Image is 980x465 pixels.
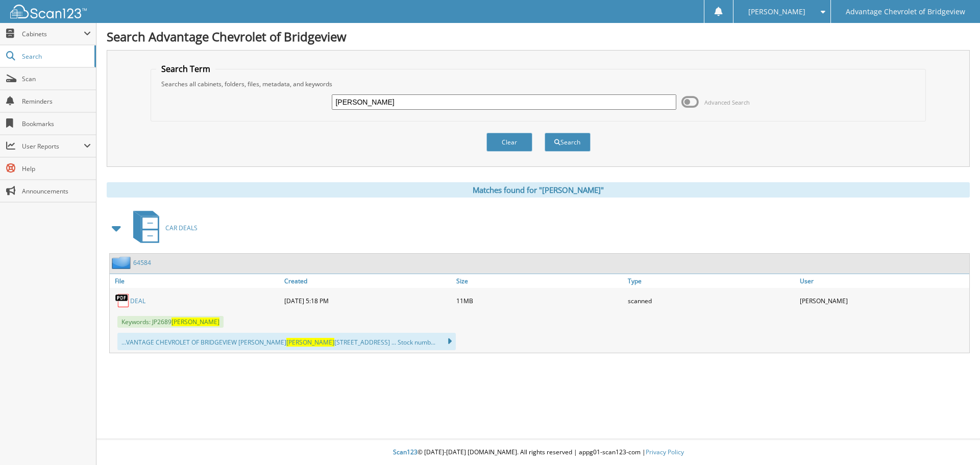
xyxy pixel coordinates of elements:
[127,208,198,248] a: CAR DEALS
[130,297,145,305] a: DEAL
[797,290,969,311] div: [PERSON_NAME]
[22,142,84,151] span: User Reports
[704,99,750,106] span: Advanced Search
[165,224,198,232] span: CAR DEALS
[10,5,87,18] img: scan123-logo-white.svg
[625,274,797,288] a: Type
[22,119,91,128] span: Bookmarks
[171,317,219,326] span: [PERSON_NAME]
[117,333,456,350] div: ...VANTAGE CHEVROLET OF BRIDGEVIEW [PERSON_NAME] [STREET_ADDRESS] ... Stock numb...
[156,80,921,88] div: Searches all cabinets, folders, files, metadata, and keywords
[96,440,980,465] div: © [DATE]-[DATE] [DOMAIN_NAME]. All rights reserved | appg01-scan123-com |
[107,28,970,45] h1: Search Advantage Chevrolet of Bridgeview
[486,133,532,152] button: Clear
[115,293,130,308] img: PDF.png
[286,338,334,347] span: [PERSON_NAME]
[22,30,84,38] span: Cabinets
[454,290,626,311] div: 11MB
[545,133,591,152] button: Search
[22,52,89,61] span: Search
[929,416,980,465] iframe: Chat Widget
[107,182,970,198] div: Matches found for "[PERSON_NAME]"
[282,274,454,288] a: Created
[748,9,805,15] span: [PERSON_NAME]
[454,274,626,288] a: Size
[133,258,151,267] a: 64584
[117,316,224,328] span: Keywords: JP2689
[282,290,454,311] div: [DATE] 5:18 PM
[625,290,797,311] div: scanned
[22,75,91,83] span: Scan
[22,97,91,106] span: Reminders
[797,274,969,288] a: User
[110,274,282,288] a: File
[156,63,215,75] legend: Search Term
[846,9,965,15] span: Advantage Chevrolet of Bridgeview
[22,164,91,173] span: Help
[646,448,684,456] a: Privacy Policy
[22,187,91,195] span: Announcements
[112,256,133,269] img: folder2.png
[393,448,418,456] span: Scan123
